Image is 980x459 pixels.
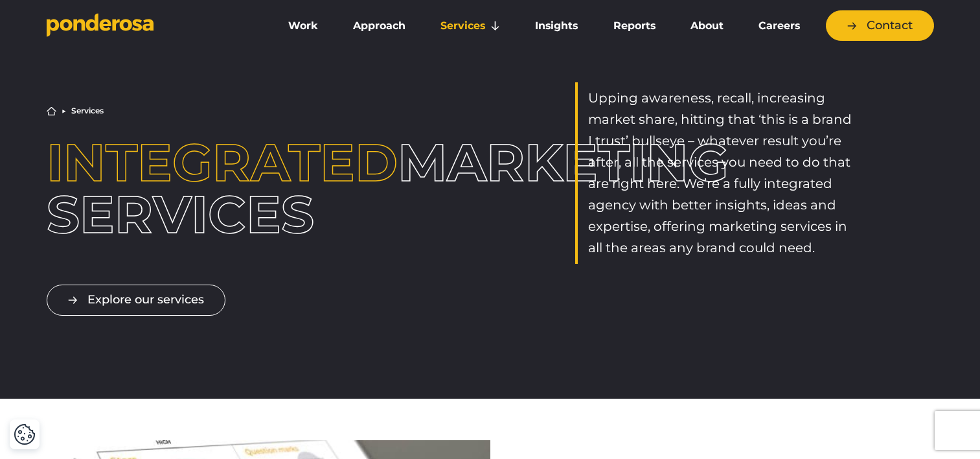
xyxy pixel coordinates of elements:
[47,106,56,116] a: Home
[338,12,420,40] a: Approach
[47,13,254,39] a: Go to homepage
[520,12,593,40] a: Insights
[47,285,225,315] a: Explore our services
[273,12,333,40] a: Work
[826,10,934,41] a: Contact
[47,131,398,194] span: Integrated
[62,107,66,115] li: ▶︎
[47,137,405,241] h1: marketing services
[14,423,36,445] img: Revisit consent button
[14,423,36,445] button: Cookie Settings
[588,88,858,259] p: Upping awareness, recall, increasing market share, hitting that ‘this is a brand I trust’ bullsey...
[598,12,670,40] a: Reports
[744,12,815,40] a: Careers
[426,12,515,40] a: Services
[676,12,738,40] a: About
[71,107,104,115] li: Services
